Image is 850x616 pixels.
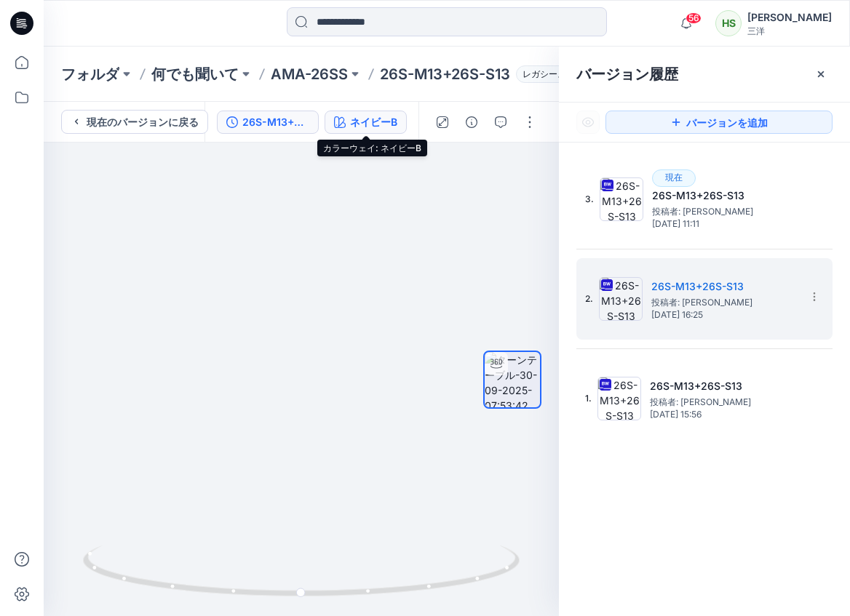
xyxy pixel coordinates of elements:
[650,377,795,395] h5: 26S-M13+26S-S13
[651,297,752,308] font: 投稿者: [PERSON_NAME]
[460,111,483,134] button: 詳細
[151,65,239,83] font: 何でも聞いて
[61,110,208,134] button: 現在のバージョンに戻る
[576,111,600,134] button: 非表示のバージョンを表示
[61,64,119,84] a: フォルダ
[652,189,744,201] font: 26S-M13+26S-S13
[599,277,643,321] img: 26S-M13+26S-S13
[61,65,119,83] font: フォルダ
[485,352,540,407] img: ターンテーブル-30-09-2025-07:53:42
[747,25,765,36] font: 三洋
[350,116,397,128] font: ネイビーB
[815,68,827,80] button: 近い
[597,377,641,420] img: 26S-M13+26S-S13
[242,116,336,128] font: 26S-M13+26S-S13
[686,116,768,129] font: バージョンを追加
[217,111,319,134] button: 26S-M13+26S-S13
[271,64,348,84] a: AMA-26SS
[650,396,751,407] font: 投稿者: [PERSON_NAME]
[605,111,833,134] button: バージョンを追加
[510,64,599,84] button: レガシースタイル
[585,293,593,304] font: 2.
[688,12,699,23] font: 56
[380,65,510,83] font: 26S-M13+26S-S13
[576,65,678,83] font: バージョン履歴
[652,218,699,229] font: [DATE] 11:11
[151,64,239,84] a: 何でも聞いて
[585,193,594,204] font: 3.
[650,395,795,409] span: 投稿者: 瀬田久雄
[652,206,753,217] font: 投稿者: [PERSON_NAME]
[271,65,348,83] font: AMA-26SS
[650,380,742,392] font: 26S-M13+26S-S13
[652,187,798,204] h5: 26S-M13+26S-S13
[585,393,592,404] font: 1.
[650,409,702,420] font: [DATE] 15:56
[523,68,592,79] font: レガシースタイル
[325,111,407,134] button: ネイビーB
[651,309,703,320] font: [DATE] 16:25
[665,172,683,183] font: 現在
[651,280,744,292] font: 26S-M13+26S-S13
[651,295,797,310] span: 投稿者: 瀬田久雄
[600,177,643,221] img: 26S-M13+26S-S13
[242,114,309,130] div: 26S-M13+26S-S13
[652,204,798,219] span: 投稿者: 瀬田久雄
[747,11,832,23] font: [PERSON_NAME]
[722,17,736,29] font: HS
[87,116,199,128] font: 現在のバージョンに戻る
[651,278,797,295] h5: 26S-M13+26S-S13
